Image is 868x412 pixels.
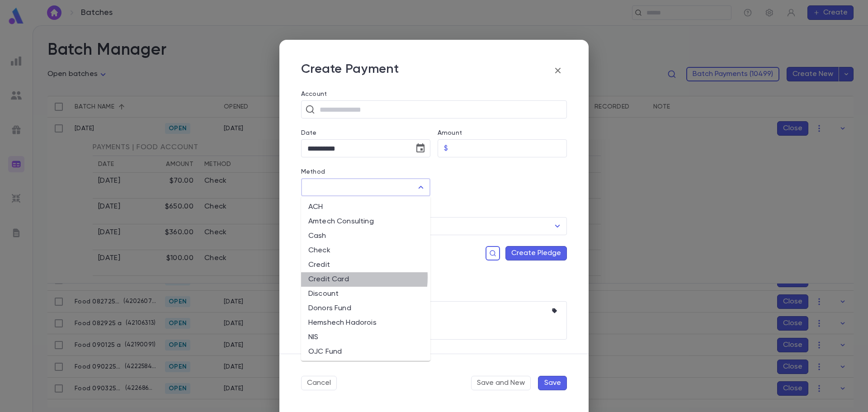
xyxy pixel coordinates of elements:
[301,272,430,287] li: Credit Card
[301,62,399,80] p: Create Payment
[301,90,567,98] label: Account
[301,287,430,301] li: Discount
[301,359,430,374] li: Payment Site
[471,376,531,390] button: Save and New
[301,330,430,345] li: NIS
[551,220,564,232] button: Open
[415,181,427,194] button: Close
[301,316,430,330] li: Hemshech Hadorois
[301,129,430,137] label: Date
[505,246,567,260] button: Create Pledge
[301,243,430,258] li: Check
[444,144,448,153] p: $
[301,376,337,390] button: Cancel
[301,168,325,175] label: Method
[294,260,567,280] div: No Open Pledges
[538,376,567,390] button: Save
[301,258,430,272] li: Credit
[411,139,429,157] button: Choose date, selected date is Sep 3, 2025
[301,229,430,243] li: Cash
[301,200,430,214] li: ACH
[301,301,430,316] li: Donors Fund
[301,214,430,229] li: Amtech Consulting
[301,345,430,359] li: OJC Fund
[438,129,462,137] label: Amount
